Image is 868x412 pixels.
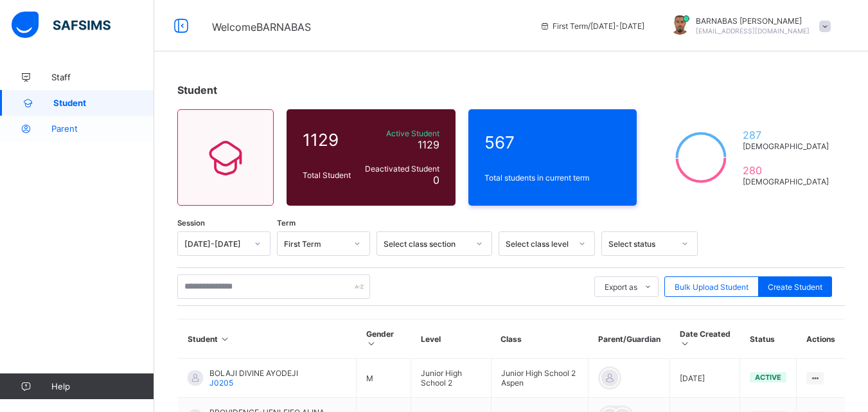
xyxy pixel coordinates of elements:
span: Term [277,219,296,228]
td: [DATE] [670,359,740,398]
span: 567 [484,132,621,152]
span: 0 [433,174,439,186]
i: Sort in Ascending Order [366,339,377,348]
span: 280 [743,164,829,177]
th: Student [178,319,357,359]
span: 1129 [303,130,356,150]
td: Junior High School 2 Aspen [491,359,588,398]
th: Level [411,319,491,359]
span: Export as [605,282,637,292]
span: Bulk Upload Student [675,282,748,292]
span: Deactivated Student [362,164,439,174]
span: Help [51,381,154,391]
span: J0205 [209,378,233,388]
div: First Term [284,239,346,249]
span: [DEMOGRAPHIC_DATA] [743,177,829,186]
span: Welcome BARNABAS [212,21,311,33]
span: BOLAJI DIVINE AYODEJI [209,368,298,378]
span: [EMAIL_ADDRESS][DOMAIN_NAME] [696,27,810,35]
td: Junior High School 2 [411,359,491,398]
i: Sort in Ascending Order [220,334,231,344]
span: Session [177,219,205,228]
th: Status [740,319,797,359]
span: BARNABAS [PERSON_NAME] [696,16,810,26]
span: 287 [743,129,829,141]
th: Class [491,319,588,359]
span: Student [53,98,154,108]
span: Create Student [768,282,822,292]
div: Total Student [299,167,359,183]
div: [DATE]-[DATE] [184,239,247,249]
div: Select class level [506,239,571,249]
img: safsims [12,12,111,39]
span: session/term information [540,21,644,31]
div: Select status [608,239,674,249]
i: Sort in Ascending Order [680,339,691,348]
div: Select class section [384,239,468,249]
th: Actions [797,319,845,359]
td: M [357,359,411,398]
span: Parent [51,123,154,134]
span: [DEMOGRAPHIC_DATA] [743,141,829,151]
span: Active Student [362,129,439,138]
th: Gender [357,319,411,359]
span: Student [177,84,217,96]
span: Staff [51,72,154,82]
th: Parent/Guardian [589,319,670,359]
div: BARNABASRICHARD [657,15,837,37]
span: Total students in current term [484,173,621,183]
th: Date Created [670,319,740,359]
span: active [755,373,781,382]
span: 1129 [418,138,439,151]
